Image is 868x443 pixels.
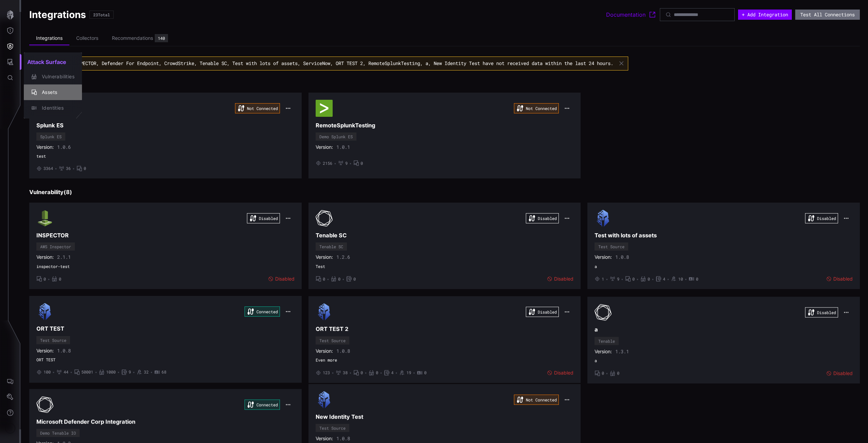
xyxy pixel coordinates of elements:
[24,55,82,69] h2: Attack Surface
[24,100,82,116] button: Identities
[38,73,74,81] div: Vulnerabilities
[24,69,82,84] button: Vulnerabilities
[38,104,74,112] div: Identities
[24,84,82,100] button: Assets
[38,88,74,97] div: Assets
